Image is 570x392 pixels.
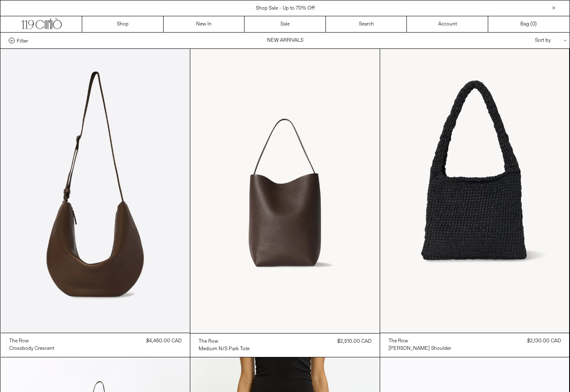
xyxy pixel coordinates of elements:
[1,49,190,333] img: The Row Crossbody Crescent in dark brown
[388,345,451,352] a: [PERSON_NAME] Shoulder
[532,20,537,28] span: )
[9,345,54,352] a: Crossbody Crescent
[532,21,535,28] span: 0
[146,337,182,345] div: $4,460.00 CAD
[407,16,488,32] a: Account
[245,16,326,32] a: Sale
[488,16,570,32] a: Bag ()
[199,346,250,353] div: Medium N/S Park Tote
[199,338,218,345] div: The Row
[527,337,561,345] div: $2,130.00 CAD
[199,338,250,345] a: The Row
[190,49,380,333] img: The Row Medium N/S Park Tote
[17,38,28,43] span: Filter
[9,337,54,345] a: The Row
[164,16,245,32] a: New In
[337,338,371,345] div: $2,510.00 CAD
[388,337,451,345] a: The Row
[326,16,407,32] a: Search
[388,338,408,345] div: The Row
[9,338,29,345] div: The Row
[82,16,164,32] a: Shop
[380,49,570,333] img: The Row Didon Shoulder Bag in black
[486,33,561,48] div: Sort by
[199,345,250,353] a: Medium N/S Park Tote
[256,5,315,12] a: Shop Sale - Up to 70% Off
